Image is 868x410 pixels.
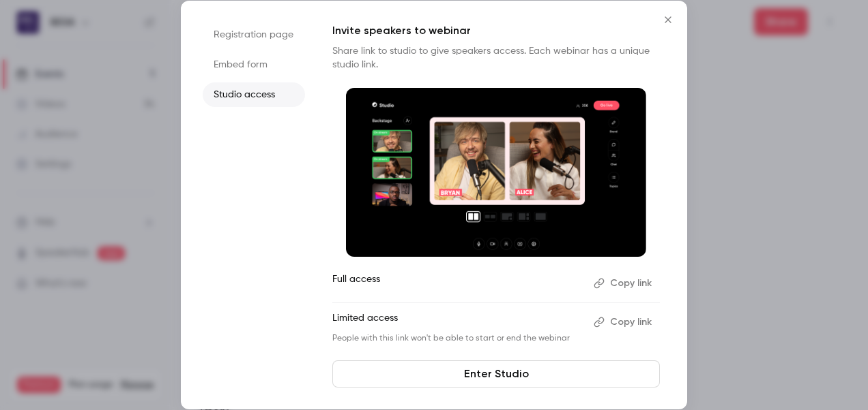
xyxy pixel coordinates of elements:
[332,360,660,388] a: Enter Studio
[332,333,583,344] p: People with this link won't be able to start or end the webinar
[332,311,583,333] p: Limited access
[588,272,660,294] button: Copy link
[654,6,682,33] button: Close
[332,44,660,72] p: Share link to studio to give speakers access. Each webinar has a unique studio link.
[203,52,305,77] li: Embed form
[588,311,660,333] button: Copy link
[203,22,305,47] li: Registration page
[346,88,646,257] img: Invite speakers to webinar
[332,272,583,294] p: Full access
[203,82,305,107] li: Studio access
[332,22,660,39] p: Invite speakers to webinar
